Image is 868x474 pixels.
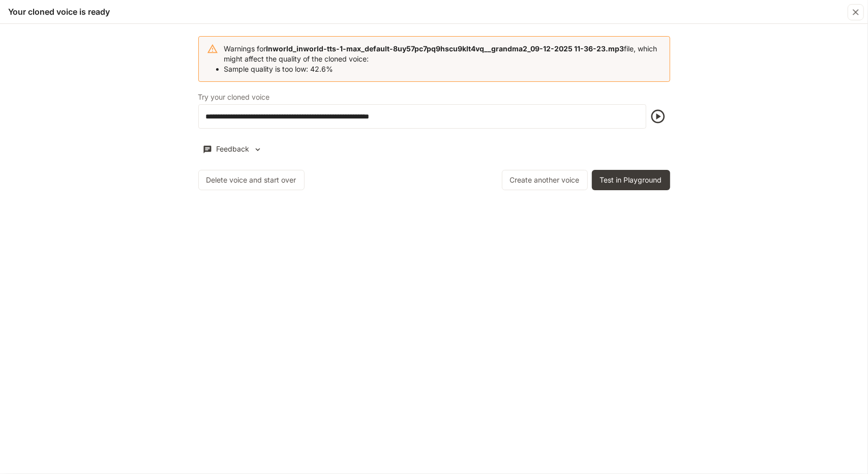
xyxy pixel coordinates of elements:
[198,141,267,158] button: Feedback
[8,6,110,17] h5: Your cloned voice is ready
[224,64,662,74] li: Sample quality is too low: 42.6%
[198,94,270,101] p: Try your cloned voice
[224,40,662,78] div: Warnings for file, which might affect the quality of the cloned voice:
[266,44,624,53] b: Inworld_inworld-tts-1-max_default-8uy57pc7pq9hscu9klt4vq__grandma2_09-12-2025 11-36-23.mp3
[592,170,670,190] button: Test in Playground
[502,170,588,190] button: Create another voice
[198,170,305,190] button: Delete voice and start over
